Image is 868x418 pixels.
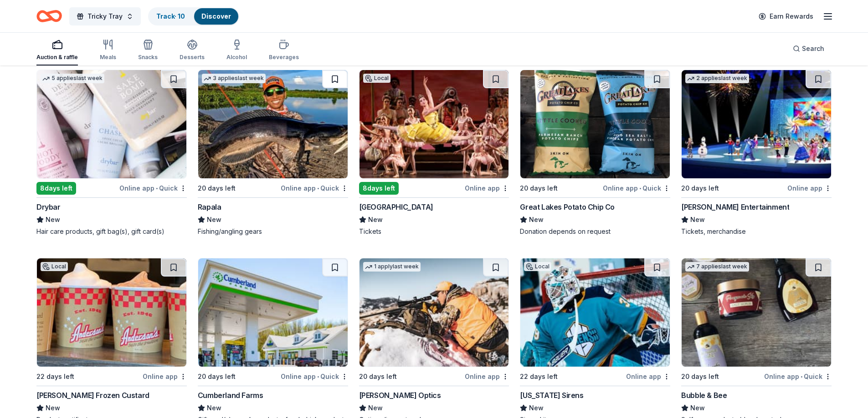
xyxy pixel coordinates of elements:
[198,70,348,236] a: Image for Rapala3 applieslast week20 days leftOnline app•QuickRapalaNewFishing/angling gears
[360,70,509,178] img: Image for Saratoga Performing Arts Center
[317,185,319,192] span: •
[520,70,670,178] img: Image for Great Lakes Potato Chip Co
[786,40,832,58] button: Search
[69,7,141,25] button: Tricky Tray
[681,227,832,236] div: Tickets, merchandise
[529,403,544,413] span: New
[198,70,348,178] img: Image for Rapala
[368,403,383,413] span: New
[317,373,319,380] span: •
[281,371,348,382] div: Online app Quick
[36,371,74,382] div: 22 days left
[520,390,583,401] div: [US_STATE] Sirens
[690,403,705,413] span: New
[685,74,749,83] div: 2 applies last week
[119,182,187,194] div: Online app Quick
[359,227,509,236] div: Tickets
[37,258,186,367] img: Image for Anderson's Frozen Custard
[41,262,68,271] div: Local
[36,5,62,27] a: Home
[764,371,832,382] div: Online app Quick
[359,371,397,382] div: 20 days left
[36,227,187,236] div: Hair care products, gift bag(s), gift card(s)
[36,35,78,65] button: Auction & raffle
[198,183,236,194] div: 20 days left
[359,201,433,212] div: [GEOGRAPHIC_DATA]
[269,54,299,61] div: Beverages
[37,70,186,178] img: Image for Drybar
[682,70,831,178] img: Image for Feld Entertainment
[520,70,670,236] a: Image for Great Lakes Potato Chip Co20 days leftOnline app•QuickGreat Lakes Potato Chip CoNewDona...
[156,185,158,192] span: •
[180,35,205,65] button: Desserts
[529,214,544,225] span: New
[36,182,76,195] div: 8 days left
[363,262,421,272] div: 1 apply last week
[202,74,266,83] div: 3 applies last week
[138,35,158,65] button: Snacks
[46,403,60,413] span: New
[201,12,231,20] a: Discover
[138,54,158,61] div: Snacks
[626,371,670,382] div: Online app
[269,35,299,65] button: Beverages
[520,201,615,212] div: Great Lakes Potato Chip Co
[100,54,116,61] div: Meals
[520,258,670,367] img: Image for New York Sirens
[226,54,247,61] div: Alcohol
[802,43,824,54] span: Search
[226,35,247,65] button: Alcohol
[524,262,551,271] div: Local
[363,74,390,83] div: Local
[682,258,831,367] img: Image for Bubble & Bee
[360,258,509,367] img: Image for Burris Optics
[681,390,727,401] div: Bubble & Bee
[36,201,61,212] div: Drybar
[465,182,509,194] div: Online app
[156,12,185,20] a: Track· 10
[359,182,399,195] div: 8 days left
[41,74,104,83] div: 5 applies last week
[148,7,239,25] button: Track· 10Discover
[801,373,802,380] span: •
[520,183,558,194] div: 20 days left
[753,8,819,25] a: Earn Rewards
[520,371,558,382] div: 22 days left
[685,262,749,272] div: 7 applies last week
[465,371,509,382] div: Online app
[36,70,187,236] a: Image for Drybar5 applieslast week8days leftOnline app•QuickDrybarNewHair care products, gift bag...
[603,182,670,194] div: Online app Quick
[198,390,263,401] div: Cumberland Farms
[180,54,205,61] div: Desserts
[100,35,116,65] button: Meals
[359,70,509,236] a: Image for Saratoga Performing Arts CenterLocal8days leftOnline app[GEOGRAPHIC_DATA]NewTickets
[368,214,383,225] span: New
[690,214,705,225] span: New
[207,403,221,413] span: New
[681,70,832,236] a: Image for Feld Entertainment2 applieslast week20 days leftOnline app[PERSON_NAME] EntertainmentNe...
[681,183,719,194] div: 20 days left
[520,227,670,236] div: Donation depends on request
[87,11,123,22] span: Tricky Tray
[281,182,348,194] div: Online app Quick
[36,54,78,61] div: Auction & raffle
[359,390,441,401] div: [PERSON_NAME] Optics
[198,371,236,382] div: 20 days left
[787,182,832,194] div: Online app
[46,214,60,225] span: New
[198,258,348,367] img: Image for Cumberland Farms
[639,185,641,192] span: •
[143,371,187,382] div: Online app
[681,201,789,212] div: [PERSON_NAME] Entertainment
[207,214,221,225] span: New
[681,371,719,382] div: 20 days left
[198,227,348,236] div: Fishing/angling gears
[36,390,149,401] div: [PERSON_NAME] Frozen Custard
[198,201,221,212] div: Rapala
